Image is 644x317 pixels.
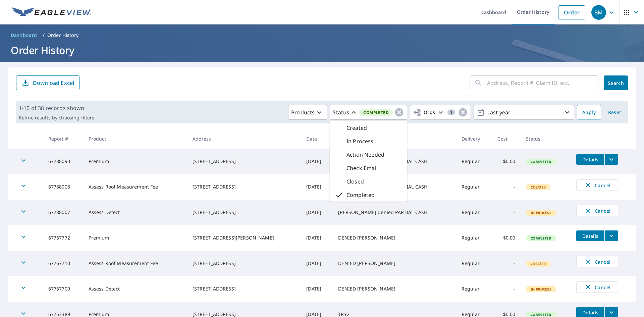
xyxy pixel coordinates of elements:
button: Products [288,105,327,120]
td: [DATE] [301,200,333,225]
td: 67767710 [43,251,83,276]
th: Status [521,129,571,149]
th: Report # [43,129,83,149]
div: [STREET_ADDRESS] [193,158,296,165]
td: - [492,251,521,276]
td: $0.00 [492,225,521,251]
p: Order History [47,32,79,39]
span: Completed [527,312,555,317]
button: StatusCompleted [330,105,407,120]
button: Cancel [576,205,618,216]
div: [STREET_ADDRESS][PERSON_NAME] [193,234,296,241]
td: - [492,200,521,225]
td: 67767772 [43,225,83,251]
td: Regular [456,149,492,174]
span: Created [527,185,550,190]
td: Assess Roof Measurement Fee [83,251,187,276]
button: Cancel [576,256,618,267]
td: [DATE] [301,174,333,200]
p: In Process [346,137,374,145]
td: Regular [456,200,492,225]
th: Cost [492,129,521,149]
nav: breadcrumb [8,30,636,41]
div: Check Email [330,161,407,175]
li: / [43,31,45,39]
h1: Order History [8,43,636,57]
p: Check Email [346,164,378,172]
span: In Process [527,287,555,292]
span: Created [527,261,550,266]
button: Cancel [576,179,618,191]
p: Closed [346,177,364,186]
span: Dashboard [11,32,37,39]
div: BM [591,5,606,20]
a: Dashboard [8,30,40,41]
div: [STREET_ADDRESS] [193,209,296,216]
th: Delivery [456,129,492,149]
span: Details [580,309,600,316]
p: Status [333,108,349,116]
td: - [492,276,521,302]
span: Cancel [583,181,611,189]
img: EV Logo [12,7,91,17]
button: Cancel [576,281,618,293]
td: Regular [456,174,492,200]
span: Cancel [583,207,611,215]
span: Orgs [413,108,435,117]
td: Regular [456,276,492,302]
td: - [492,174,521,200]
td: [PERSON_NAME] denied PARTIAL CASH [333,200,456,225]
td: Assess Detect [83,200,187,225]
button: filesDropdownBtn-67767772 [604,230,618,241]
button: Apply [577,105,601,120]
td: [DATE] [301,276,333,302]
th: Product [83,129,187,149]
td: Regular [456,225,492,251]
span: Details [580,233,600,239]
div: [STREET_ADDRESS] [193,285,296,292]
button: detailsBtn-67788090 [576,154,604,165]
td: DENIED [PERSON_NAME] [333,276,456,302]
button: filesDropdownBtn-67788090 [604,154,618,165]
td: [DATE] [301,251,333,276]
p: Refine results by choosing filters [19,115,94,121]
td: DENIED [PERSON_NAME] [333,225,456,251]
td: Assess Detect [83,276,187,302]
td: 67767709 [43,276,83,302]
div: Action Needed [330,148,407,161]
td: 67788007 [43,200,83,225]
p: Created [346,124,367,132]
button: Search [604,75,628,90]
p: Completed [346,191,375,199]
span: Completed [527,236,555,241]
div: Closed [330,175,407,188]
button: Orgs1 [410,105,471,120]
div: [STREET_ADDRESS] [193,183,296,190]
input: Address, Report #, Claim ID, etc. [487,73,598,92]
td: Assess Roof Measurement Fee [83,174,187,200]
div: In Process [330,135,407,148]
div: Completed [330,188,407,202]
span: Cancel [583,283,611,291]
span: Details [580,156,600,163]
span: Search [609,80,623,86]
span: Completed [527,159,555,164]
button: detailsBtn-67767772 [576,230,604,241]
span: Apply [582,108,596,117]
p: Action Needed [346,151,384,159]
td: Regular [456,251,492,276]
div: Created [330,121,407,135]
td: Premium [83,225,187,251]
p: Download Excel [33,79,74,87]
td: [DATE] [301,149,333,174]
p: Products [291,108,315,116]
p: Last year [485,107,563,118]
span: In Process [527,210,555,215]
span: Reset [606,108,623,117]
div: [STREET_ADDRESS] [193,260,296,267]
span: Completed [359,109,393,116]
p: 1-10 of 38 records shown [19,104,94,112]
td: 67788090 [43,149,83,174]
td: DENIED [PERSON_NAME] [333,251,456,276]
td: 67788008 [43,174,83,200]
